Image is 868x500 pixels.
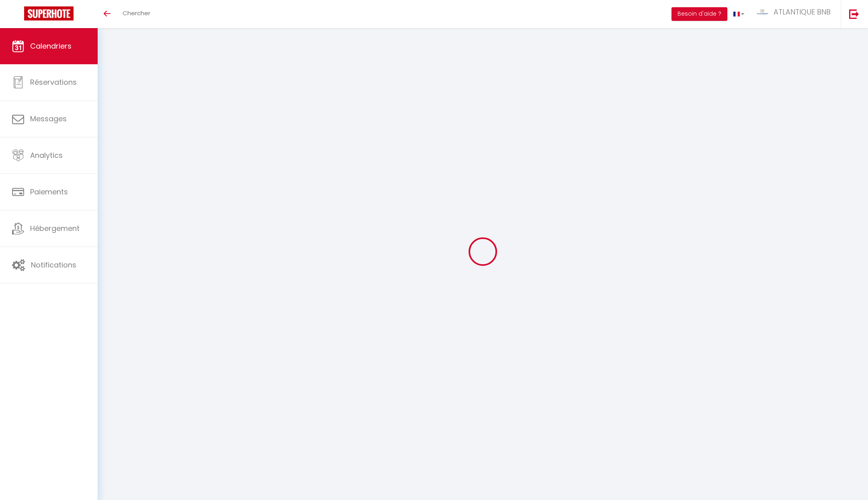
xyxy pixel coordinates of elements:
span: Calendriers [30,41,72,51]
img: ... [756,9,768,15]
button: Besoin d'aide ? [671,7,727,21]
span: ATLANTIQUE BNB [774,7,831,17]
span: Réservations [30,77,77,87]
span: Paiements [30,187,68,197]
span: Analytics [30,150,63,160]
span: Messages [30,114,67,124]
img: Super Booking [24,6,74,20]
img: logout [849,9,859,19]
span: Notifications [31,260,76,270]
span: Chercher [123,9,150,17]
span: Hébergement [30,223,80,233]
